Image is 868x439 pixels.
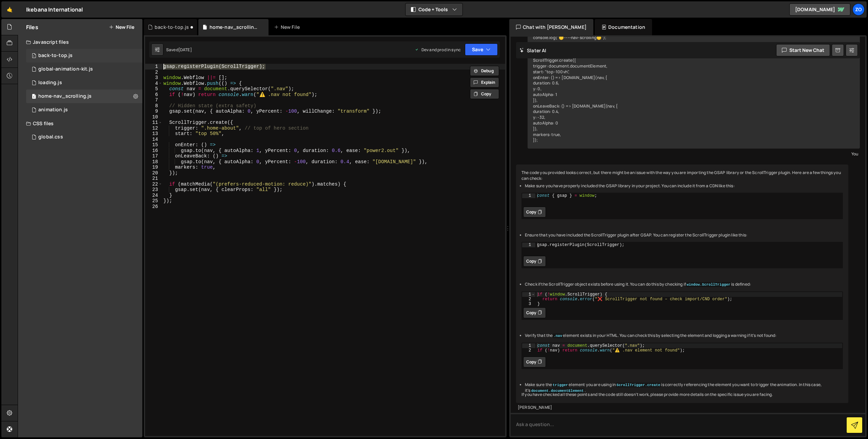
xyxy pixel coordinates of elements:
[145,64,162,70] div: 1
[145,176,162,182] div: 21
[525,282,843,287] li: Check if the ScrollTrigger object exists before using it. You can do this by checking if is defined:
[18,35,142,49] div: Javascript files
[145,126,162,131] div: 12
[525,333,843,339] li: Verify that the element exists in your HTML. You can check this by selecting the element and logg...
[38,66,93,72] div: global-animation-kit.js
[145,159,162,165] div: 18
[522,292,535,297] div: 1
[552,383,569,387] code: trigger
[145,170,162,176] div: 20
[145,165,162,170] div: 19
[522,302,535,306] div: 3
[145,142,162,148] div: 15
[145,103,162,109] div: 8
[145,97,162,103] div: 7
[523,207,546,217] button: Copy
[145,137,162,142] div: 14
[522,348,535,353] div: 2
[38,93,92,99] div: home-nav_scrolling.js
[26,103,142,117] div: 14777/43808.js
[178,47,192,53] div: [DATE]
[145,70,162,75] div: 2
[852,3,865,16] a: Zo
[523,357,546,367] button: Copy
[406,3,462,16] button: Code + Tools
[109,24,134,30] button: New File
[145,131,162,137] div: 13
[145,198,162,204] div: 25
[789,3,850,16] a: [DOMAIN_NAME]
[518,405,847,411] div: [PERSON_NAME]
[470,89,499,99] button: Copy
[38,80,62,86] div: loading.js
[1,1,18,18] a: 🤙
[616,383,661,387] code: ScrollTrigger.create
[274,24,302,31] div: New File
[525,382,843,394] li: Make sure the element you are using in is correctly referencing the element you want to trigger t...
[145,148,162,154] div: 16
[776,44,830,56] button: Start new chat
[26,5,83,14] div: Ikebana International
[522,193,535,198] div: 1
[145,114,162,120] div: 10
[166,47,192,53] div: Saved
[522,243,535,247] div: 1
[145,109,162,114] div: 9
[145,120,162,126] div: 11
[531,388,585,393] code: document.documentElement
[145,187,162,193] div: 23
[470,77,499,88] button: Explain
[509,19,593,35] div: Chat with [PERSON_NAME]
[155,24,189,31] div: back-to-top.js
[32,54,36,59] span: 1
[26,49,142,62] div: 14777/45970.js
[26,90,142,103] div: 14777/43779.js
[523,307,546,318] button: Copy
[26,62,142,76] div: 14777/38309.js
[38,107,68,113] div: animation.js
[210,24,260,31] div: home-nav_scrolling.js
[26,23,38,31] h2: Files
[145,81,162,87] div: 4
[145,193,162,198] div: 24
[145,75,162,81] div: 3
[519,47,547,54] h2: Slater AI
[525,183,843,189] li: Make sure you have properly included the GSAP library in your project. You can include it from a ...
[145,86,162,92] div: 5
[529,150,858,157] div: You
[465,43,498,56] button: Save
[145,182,162,187] div: 22
[145,92,162,98] div: 6
[38,53,73,59] div: back-to-top.js
[26,130,142,144] div: 14777/43548.css
[595,19,652,35] div: Documentation
[525,232,843,238] li: Ensure that you have included the ScrollTrigger plugin after GSAP. You can register the ScrollTri...
[32,94,36,100] span: 1
[145,204,162,210] div: 26
[145,153,162,159] div: 17
[38,134,63,140] div: global.css
[523,256,546,267] button: Copy
[522,343,535,348] div: 1
[516,165,848,403] div: The code you provided looks correct, but there might be an issue with the way you are importing t...
[470,66,499,76] button: Debug
[26,76,142,90] div: 14777/44450.js
[522,297,535,302] div: 2
[18,117,142,130] div: CSS files
[415,47,461,53] div: Dev and prod in sync
[553,333,563,338] code: .nav
[686,282,731,287] code: window.ScrollTrigger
